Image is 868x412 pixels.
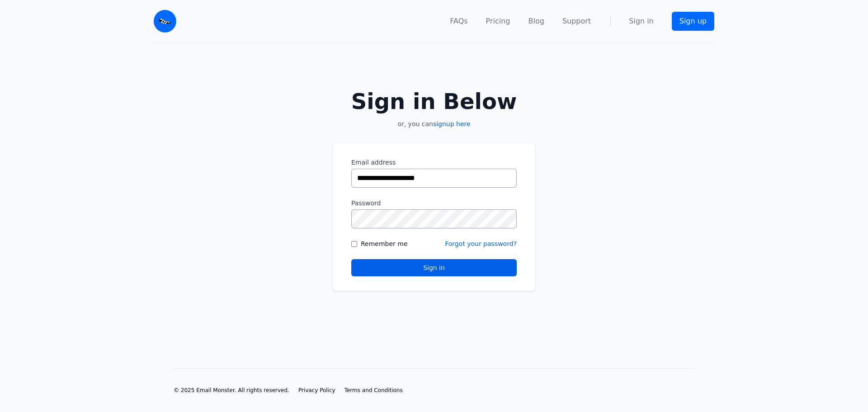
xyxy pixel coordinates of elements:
[333,90,535,112] h2: Sign in Below
[433,120,471,128] a: signup here
[333,119,535,128] p: or, you can
[672,12,714,31] a: Sign up
[351,259,517,276] button: Sign in
[298,387,335,394] a: Privacy Policy
[174,387,289,394] li: © 2025 Email Monster. All rights reserved.
[344,387,403,393] span: Terms and Conditions
[154,10,176,33] img: Email Monster
[344,387,403,394] a: Terms and Conditions
[450,16,467,27] a: FAQs
[562,16,591,27] a: Support
[486,16,510,27] a: Pricing
[298,387,335,393] span: Privacy Policy
[351,158,517,167] label: Email address
[361,239,408,248] label: Remember me
[629,16,654,27] a: Sign in
[528,16,544,27] a: Blog
[351,199,517,208] label: Password
[445,240,517,247] a: Forgot your password?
